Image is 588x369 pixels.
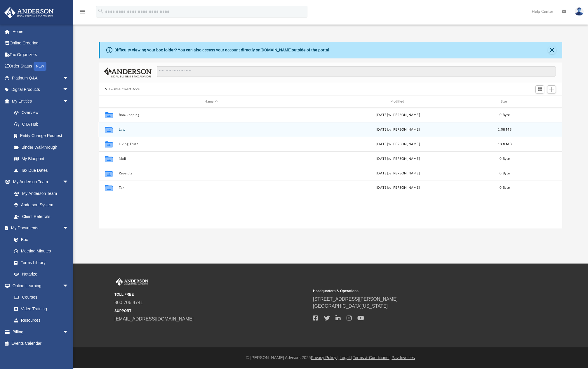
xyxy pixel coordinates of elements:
[493,99,516,104] div: Size
[73,355,588,361] div: © [PERSON_NAME] Advisors 2025
[114,47,330,53] div: Difficulty viewing your box folder? You can also access your account directly on outside of the p...
[8,257,72,268] a: Forms Library
[8,141,77,153] a: Binder Walkthrough
[392,355,415,360] a: Pay Invoices
[306,185,490,190] div: [DATE] by [PERSON_NAME]
[114,316,194,321] a: [EMAIL_ADDRESS][DOMAIN_NAME]
[63,280,74,292] span: arrow_drop_down
[4,37,77,49] a: Online Ordering
[4,280,74,292] a: Online Learningarrow_drop_down
[313,304,388,309] a: [GEOGRAPHIC_DATA][US_STATE]
[119,128,303,131] button: Law
[114,292,309,297] small: TOLL FREE
[306,127,490,132] div: [DATE] by [PERSON_NAME]
[376,143,388,146] span: [DATE]
[63,95,74,107] span: arrow_drop_down
[99,108,562,228] div: grid
[498,128,512,131] span: 1.08 MB
[101,99,116,104] div: id
[119,142,303,146] button: Living Trust
[114,308,309,313] small: SUPPORT
[8,303,72,315] a: Video Training
[34,62,46,71] div: NEW
[63,326,74,338] span: arrow_drop_down
[575,7,584,16] img: User Pic
[311,355,339,360] a: Privacy Policy |
[63,222,74,234] span: arrow_drop_down
[306,142,490,147] div: by [PERSON_NAME]
[313,297,398,302] a: [STREET_ADDRESS][PERSON_NAME]
[548,46,556,54] button: Close
[8,118,77,130] a: CTA Hub
[500,172,510,175] span: 0 Byte
[8,211,74,222] a: Client Referrals
[8,199,74,211] a: Anderson System
[4,60,77,72] a: Order StatusNEW
[8,188,72,199] a: My Anderson Team
[4,49,77,60] a: Tax Organizers
[63,176,74,188] span: arrow_drop_down
[8,234,72,245] a: Box
[4,176,74,188] a: My Anderson Teamarrow_drop_down
[353,355,391,360] a: Terms & Conditions |
[4,72,77,84] a: Platinum Q&Aarrow_drop_down
[98,8,104,14] i: search
[157,66,556,77] input: Search files and folders
[500,113,510,117] span: 0 Byte
[105,87,140,92] button: Viewable-ClientDocs
[8,245,74,257] a: Meeting Minutes
[63,72,74,84] span: arrow_drop_down
[114,278,149,286] img: Anderson Advisors Platinum Portal
[340,355,352,360] a: Legal |
[79,8,86,15] i: menu
[500,157,510,160] span: 0 Byte
[4,95,77,107] a: My Entitiesarrow_drop_down
[260,48,292,52] a: [DOMAIN_NAME]
[63,84,74,96] span: arrow_drop_down
[8,292,74,303] a: Courses
[498,143,512,146] span: 13.8 MB
[114,300,143,305] a: 800.706.4741
[8,153,74,165] a: My Blueprint
[4,26,77,37] a: Home
[8,130,77,142] a: Entity Change Request
[306,156,490,162] div: [DATE] by [PERSON_NAME]
[313,288,507,294] small: Headquarters & Operations
[306,112,490,118] div: [DATE] by [PERSON_NAME]
[306,99,490,104] div: Modified
[8,107,77,119] a: Overview
[4,222,74,234] a: My Documentsarrow_drop_down
[547,85,556,93] button: Add
[8,315,74,326] a: Resources
[8,268,74,280] a: Notarize
[3,7,55,18] img: Anderson Advisors Platinum Portal
[79,11,86,15] a: menu
[535,85,544,93] button: Switch to Grid View
[4,84,77,96] a: Digital Productsarrow_drop_down
[119,157,303,161] button: Mail
[500,186,510,189] span: 0 Byte
[8,164,77,176] a: Tax Due Dates
[119,186,303,190] button: Tax
[119,171,303,175] button: Receipts
[306,171,490,176] div: [DATE] by [PERSON_NAME]
[119,113,303,117] button: Bookkeeping
[119,99,303,104] div: Name
[519,99,560,104] div: id
[4,326,77,338] a: Billingarrow_drop_down
[4,338,77,349] a: Events Calendar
